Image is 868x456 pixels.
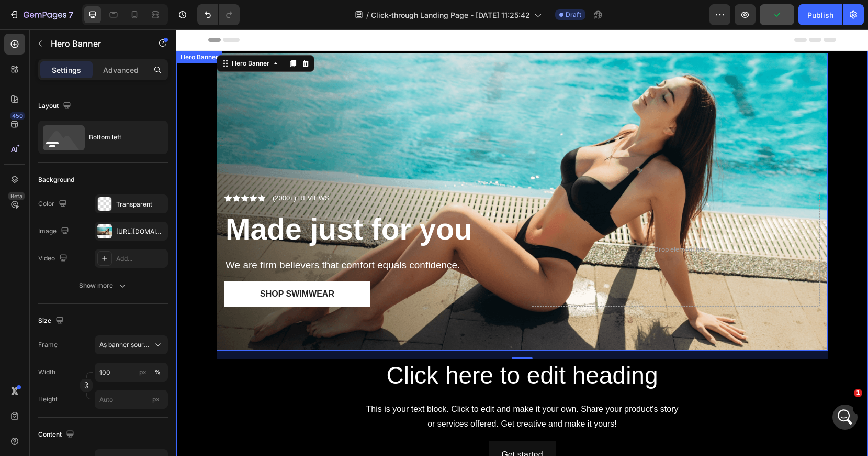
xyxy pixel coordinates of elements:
[53,29,95,39] div: Hero Banner
[38,340,58,350] label: Frame
[371,9,530,20] span: Click-through Landing Page - [DATE] 11:25:42
[51,37,140,50] p: Hero Banner
[17,278,80,284] div: Operator • Just now
[312,412,379,440] button: Get started
[832,405,858,430] iframe: Intercom live chat
[38,395,58,404] label: Height
[8,134,201,176] div: user says…
[38,428,76,442] div: Content
[38,175,74,184] div: Background
[51,13,130,24] p: The team can also help
[116,200,165,209] div: Transparent
[176,29,868,456] iframe: Design area
[154,367,161,377] div: %
[9,321,200,339] textarea: Message…
[40,372,651,404] div: This is your text block. Click to edit and make it your own. Share your product's story or servic...
[8,176,201,299] div: Operator says…
[69,8,73,21] p: 7
[38,224,71,238] div: Image
[164,4,184,24] button: Home
[30,6,47,23] img: Profile image for Operator
[139,367,146,377] div: px
[38,134,201,167] div: hi how do i remove the video thats on the banner to see mine
[99,340,151,350] span: As banner source
[16,343,25,352] button: Upload attachment
[366,9,369,20] span: /
[151,366,164,378] button: px
[566,10,581,19] span: Draft
[89,125,153,149] div: Bottom left
[17,182,152,201] b: GemPages Support
[103,64,139,75] p: Advanced
[152,395,160,403] span: px
[10,112,25,120] div: 450
[478,216,533,224] div: Drop element here
[7,4,27,24] button: go back
[50,343,58,352] button: Gif picker
[798,4,842,25] button: Publish
[66,343,75,352] button: Start recording
[197,4,240,25] div: Undo/Redo
[32,85,190,115] div: Handy tips: Sharing your issue screenshots and page links helps us troubleshoot your issue faster
[116,254,165,264] div: Add...
[17,208,163,269] div: Our support team will assist you shortly. Meanwhile, feel free to explore our for helpful trouble...
[52,64,81,75] p: Settings
[95,390,168,409] input: px
[854,389,862,397] span: 1
[807,9,833,20] div: Publish
[325,418,366,433] div: Get started
[17,182,163,202] div: Thank you for contacting ! 👋
[79,280,128,291] div: Show more
[137,366,149,378] button: %
[184,4,202,23] div: Close
[8,192,25,200] div: Beta
[33,343,41,352] button: Emoji picker
[116,227,165,236] div: [URL][DOMAIN_NAME]
[38,314,66,328] div: Size
[40,330,651,363] h2: Click here to edit heading
[2,23,44,32] div: Hero Banner
[17,229,161,248] a: Help Center
[38,197,69,211] div: Color
[38,276,168,295] button: Show more
[38,252,70,266] div: Video
[179,339,196,356] button: Send a message…
[38,99,73,113] div: Layout
[38,367,55,377] label: Width
[46,140,193,161] div: hi how do i remove the video thats on the banner to see mine
[95,363,168,382] input: px%
[95,335,168,354] button: As banner source
[4,4,78,25] button: 7
[8,176,172,276] div: Thank you for contactingGemPages Support! 👋Our support team will assist you shortly.Meanwhile, fe...
[51,5,88,13] h1: Operator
